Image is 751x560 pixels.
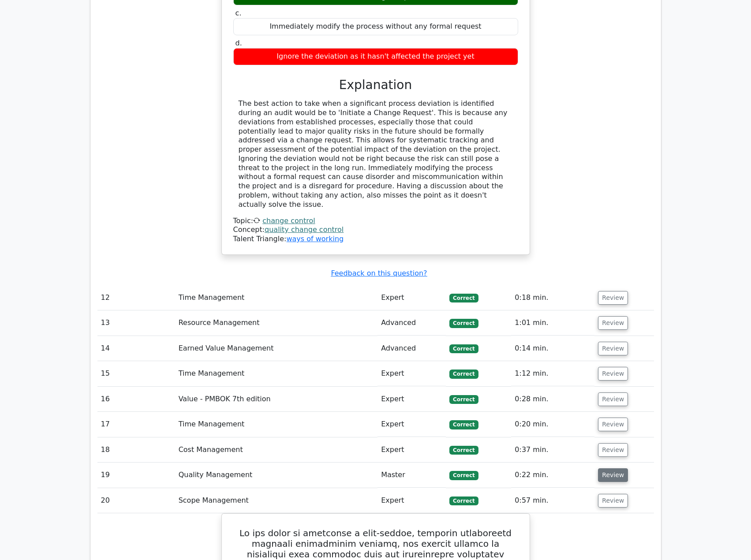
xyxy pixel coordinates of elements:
[449,446,478,455] span: Correct
[449,319,478,328] span: Correct
[175,437,377,463] td: Cost Management
[175,387,377,412] td: Value - PMBOK 7th edition
[239,99,513,209] div: The best action to take when a significant process deviation is identified during an audit would ...
[97,488,175,513] td: 20
[233,18,518,35] div: Immediately modify the process without any formal request
[97,463,175,488] td: 19
[235,39,242,47] span: d.
[598,468,628,482] button: Review
[377,361,446,386] td: Expert
[175,336,377,361] td: Earned Value Management
[598,316,628,330] button: Review
[233,217,518,226] div: Topic:
[265,225,344,234] a: quality change control
[449,497,478,505] span: Correct
[449,370,478,378] span: Correct
[175,463,377,488] td: Quality Management
[511,361,594,386] td: 1:12 min.
[233,225,518,235] div: Concept:
[598,392,628,406] button: Review
[97,412,175,437] td: 17
[377,412,446,437] td: Expert
[239,78,513,93] h3: Explanation
[377,488,446,513] td: Expert
[233,217,518,244] div: Talent Triangle:
[175,310,377,336] td: Resource Management
[377,310,446,336] td: Advanced
[449,420,478,429] span: Correct
[449,395,478,404] span: Correct
[97,387,175,412] td: 16
[598,494,628,508] button: Review
[511,412,594,437] td: 0:20 min.
[97,361,175,386] td: 15
[377,463,446,488] td: Master
[511,463,594,488] td: 0:22 min.
[175,285,377,310] td: Time Management
[598,443,628,457] button: Review
[97,336,175,361] td: 14
[511,387,594,412] td: 0:28 min.
[97,310,175,336] td: 13
[598,418,628,431] button: Review
[175,412,377,437] td: Time Management
[377,336,446,361] td: Advanced
[511,336,594,361] td: 0:14 min.
[175,361,377,386] td: Time Management
[598,367,628,381] button: Review
[377,437,446,463] td: Expert
[511,285,594,310] td: 0:18 min.
[377,387,446,412] td: Expert
[97,437,175,463] td: 18
[233,48,518,65] div: Ignore the deviation as it hasn't affected the project yet
[262,217,315,225] a: change control
[97,285,175,310] td: 12
[449,294,478,302] span: Correct
[511,437,594,463] td: 0:37 min.
[511,310,594,336] td: 1:01 min.
[598,291,628,305] button: Review
[449,344,478,353] span: Correct
[175,488,377,513] td: Scope Management
[286,235,344,243] a: ways of working
[449,471,478,480] span: Correct
[235,9,242,17] span: c.
[598,342,628,355] button: Review
[377,285,446,310] td: Expert
[331,269,427,277] a: Feedback on this question?
[511,488,594,513] td: 0:57 min.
